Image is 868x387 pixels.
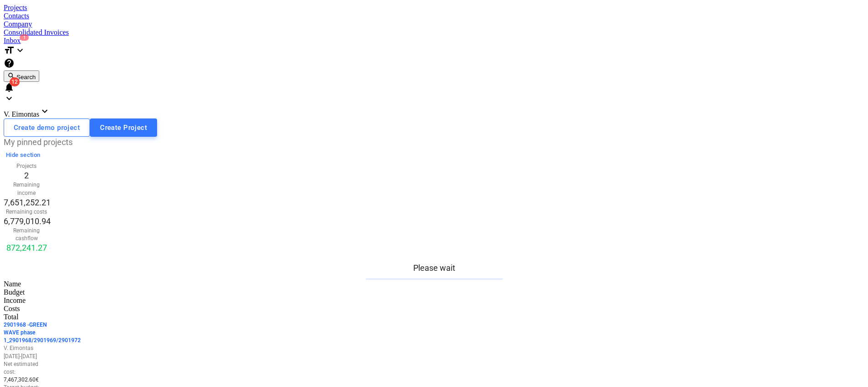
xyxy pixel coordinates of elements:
p: 6,779,010.94 [4,216,49,227]
p: Remaining cashflow [4,227,49,242]
a: Contacts [4,12,864,20]
p: Projects [4,162,49,170]
p: 2 [4,170,49,181]
div: Inbox [4,37,864,45]
p: Net estimated cost : [4,360,49,376]
button: Hide section [4,148,42,162]
p: My pinned projects [4,137,864,148]
p: 872,241.27 [4,242,49,253]
p: 2901968 - GREEN WAVE phase 1_2901968/2901969/2901972 [4,321,49,344]
div: Create demo project [14,122,80,134]
iframe: Chat Widget [822,343,868,387]
div: Create Project [100,122,147,134]
button: Create demo project [4,118,90,137]
div: 2901968 -GREEN WAVE phase 1_2901968/2901969/2901972V. Eimontas[DATE]-[DATE] [4,321,49,360]
div: Costs [4,305,49,313]
i: keyboard_arrow_down [4,93,15,104]
i: format_size [4,45,15,56]
div: Income [4,296,49,305]
span: V. Eimontas [4,110,39,118]
div: Total [4,313,49,321]
p: Please wait [366,263,503,274]
div: Name [4,280,49,288]
span: search [7,72,15,79]
button: Search [4,70,39,82]
p: [DATE] - [DATE] [4,353,49,360]
div: Hide section [6,150,40,161]
a: Consolidated Invoices [4,28,864,37]
p: 7,467,302.60€ [4,376,39,384]
a: Company [4,20,864,28]
i: keyboard_arrow_down [15,45,26,56]
span: 1 [20,34,29,41]
a: Projects [4,4,864,12]
p: Remaining income [4,181,49,197]
i: notifications [4,82,15,93]
a: Inbox1 [4,37,864,45]
button: Create Project [90,118,157,137]
i: Knowledge base [4,58,15,69]
p: Remaining costs [4,208,49,216]
p: 7,651,252.21 [4,197,49,208]
i: keyboard_arrow_down [39,106,50,117]
div: Budget [4,288,49,296]
p: V. Eimontas [4,344,49,352]
span: 12 [10,77,20,86]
